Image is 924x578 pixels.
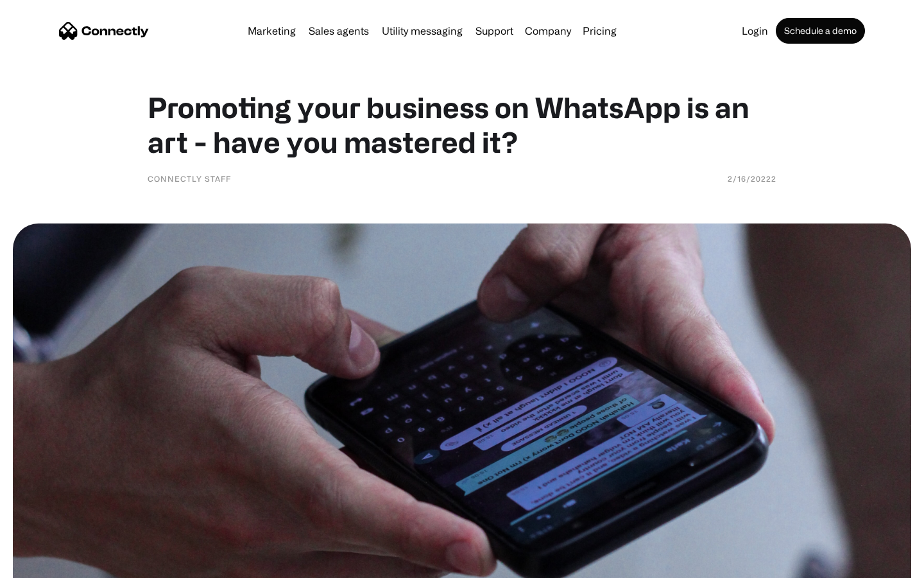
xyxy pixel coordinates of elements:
div: Company [525,22,571,40]
h1: Promoting your business on WhatsApp is an art - have you mastered it? [148,90,776,159]
a: Pricing [577,26,622,36]
aside: Language selected: English [13,556,77,574]
a: Utility messaging [377,26,468,36]
a: Marketing [243,26,301,36]
a: Support [470,26,518,36]
a: Login [737,26,773,36]
ul: Language list [26,556,77,574]
a: Schedule a demo [776,18,865,44]
a: Sales agents [304,26,374,36]
div: Connectly Staff [148,172,231,185]
div: 2/16/20222 [728,172,776,185]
